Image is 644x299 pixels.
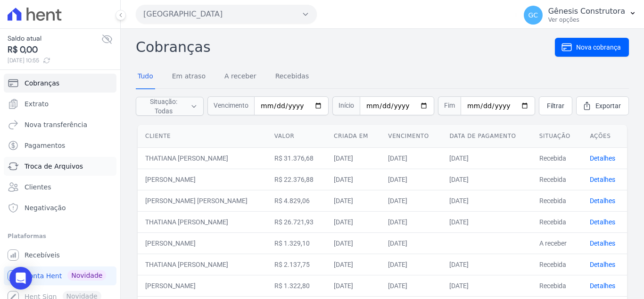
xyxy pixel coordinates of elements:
th: Ações [582,125,627,148]
td: THATIANA [PERSON_NAME] [138,147,267,169]
td: [DATE] [326,275,380,296]
span: Início [332,96,360,115]
span: [DATE] 10:55 [8,56,101,65]
td: [DATE] [380,169,442,190]
td: Recebida [532,169,583,190]
span: R$ 0,00 [8,43,101,56]
div: Open Intercom Messenger [9,267,32,290]
span: Cobranças [25,78,59,88]
a: Conta Hent Novidade [4,266,116,285]
td: THATIANA [PERSON_NAME] [138,211,267,232]
td: A receber [532,232,583,254]
td: [DATE] [442,254,531,275]
a: Detalhes [590,197,615,205]
td: [DATE] [380,190,442,211]
td: R$ 22.376,88 [267,169,326,190]
th: Situação [532,125,583,148]
a: Negativação [4,198,116,217]
span: Troca de Arquivos [25,162,83,171]
td: [DATE] [380,275,442,296]
td: Recebida [532,211,583,232]
td: [PERSON_NAME] [138,275,267,296]
span: Filtrar [547,101,564,111]
td: [DATE] [326,211,380,232]
a: Cobranças [4,74,116,93]
span: Fim [438,96,461,115]
td: [DATE] [442,169,531,190]
p: Gênesis Construtora [548,7,625,16]
span: Novidade [67,270,106,281]
button: GC Gênesis Construtora Ver opções [516,2,644,28]
span: GC [528,12,538,18]
a: Filtrar [539,96,572,115]
td: [DATE] [442,147,531,169]
th: Valor [267,125,326,148]
td: R$ 1.329,10 [267,232,326,254]
td: R$ 26.721,93 [267,211,326,232]
td: [PERSON_NAME] [138,169,267,190]
span: Negativação [25,203,66,213]
span: Nova cobrança [576,43,621,52]
a: Recebíveis [4,246,116,265]
a: Recebidas [273,65,311,89]
span: Nova transferência [25,120,87,129]
td: [DATE] [326,254,380,275]
th: Vencimento [380,125,442,148]
a: Detalhes [590,154,615,162]
a: Extrato [4,94,116,113]
td: [DATE] [380,232,442,254]
td: [DATE] [326,190,380,211]
td: [DATE] [326,232,380,254]
td: R$ 2.137,75 [267,254,326,275]
a: Nova cobrança [555,38,629,57]
td: R$ 31.376,68 [267,147,326,169]
a: Detalhes [590,282,615,290]
td: Recebida [532,275,583,296]
td: Recebida [532,147,583,169]
span: Recebíveis [25,250,60,260]
a: Em atraso [170,65,207,89]
td: [PERSON_NAME] [138,232,267,254]
td: R$ 4.829,06 [267,190,326,211]
td: R$ 1.322,80 [267,275,326,296]
span: Vencimento [207,96,254,115]
button: [GEOGRAPHIC_DATA] [136,5,317,24]
a: Detalhes [590,239,615,247]
span: Clientes [25,182,51,192]
td: [DATE] [326,169,380,190]
a: Detalhes [590,261,615,268]
th: Criada em [326,125,380,148]
span: Pagamentos [25,141,65,150]
span: Exportar [595,101,621,111]
a: Pagamentos [4,136,116,155]
a: Troca de Arquivos [4,157,116,176]
span: Saldo atual [8,34,101,43]
td: [DATE] [380,211,442,232]
h2: Cobranças [136,36,555,58]
button: Situação: Todas [136,97,204,116]
th: Cliente [138,125,267,148]
td: Recebida [532,254,583,275]
a: Exportar [576,96,629,115]
td: [PERSON_NAME] [PERSON_NAME] [138,190,267,211]
td: [DATE] [442,275,531,296]
a: Tudo [136,65,155,89]
span: Situação: Todas [142,97,185,116]
a: Detalhes [590,218,615,226]
td: Recebida [532,190,583,211]
p: Ver opções [548,16,625,24]
span: Conta Hent [25,271,62,281]
td: [DATE] [326,147,380,169]
td: [DATE] [442,211,531,232]
td: [DATE] [380,254,442,275]
th: Data de pagamento [442,125,531,148]
a: Detalhes [590,176,615,183]
span: Extrato [25,99,49,109]
a: Clientes [4,178,116,196]
div: Plataformas [8,231,113,242]
a: Nova transferência [4,115,116,134]
td: [DATE] [442,190,531,211]
a: A receber [223,65,258,89]
td: THATIANA [PERSON_NAME] [138,254,267,275]
td: [DATE] [380,147,442,169]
